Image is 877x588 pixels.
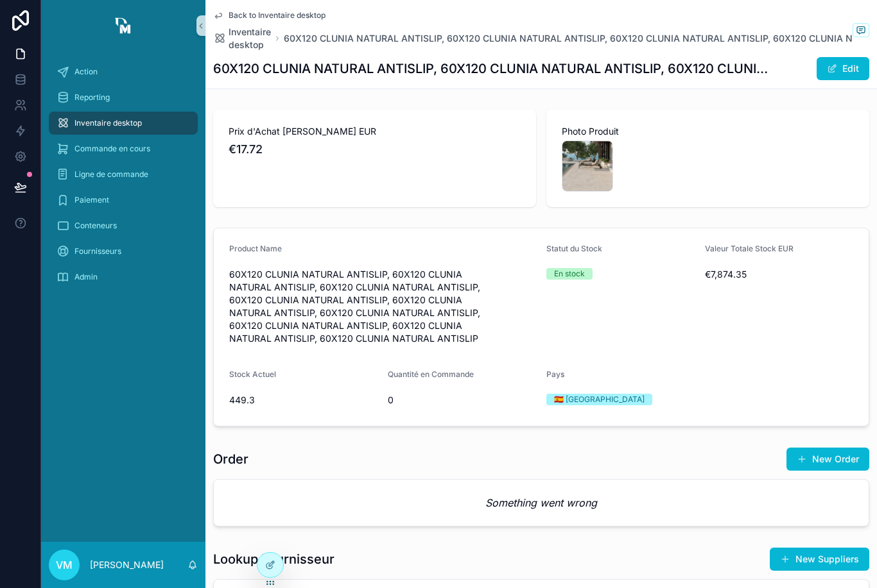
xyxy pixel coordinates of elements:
a: Reporting [49,86,198,109]
button: New Order [786,448,869,471]
span: Inventaire desktop [229,26,271,51]
div: En stock [554,268,585,280]
span: Paiement [74,195,109,205]
h1: Lookup Fournisseur [213,550,334,568]
span: €7,874.35 [705,268,853,281]
a: Back to Inventaire desktop [213,10,326,21]
span: Statut du Stock [546,244,602,253]
a: Conteneurs [49,214,198,237]
span: Inventaire desktop [74,118,142,128]
span: Commande en cours [74,144,150,154]
h1: Order [213,450,248,468]
span: Ligne de commande [74,169,148,180]
div: 🇪🇸 [GEOGRAPHIC_DATA] [554,394,645,405]
span: 60X120 CLUNIA NATURAL ANTISLIP, 60X120 CLUNIA NATURAL ANTISLIP, 60X120 CLUNIA NATURAL ANTISLIP, 6... [229,268,536,345]
img: App logo [113,15,134,36]
div: scrollable content [41,51,205,305]
a: 60X120 CLUNIA NATURAL ANTISLIP, 60X120 CLUNIA NATURAL ANTISLIP, 60X120 CLUNIA NATURAL ANTISLIP, 6... [284,32,863,45]
span: Conteneurs [74,221,117,231]
span: Pays [546,369,564,379]
span: Product Name [229,244,282,253]
span: Quantité en Commande [388,369,474,379]
button: Edit [817,57,869,80]
a: Fournisseurs [49,240,198,263]
span: Valeur Totale Stock EUR [705,244,794,253]
button: New Suppliers [770,548,869,571]
span: Photo Produit [562,125,854,138]
p: [PERSON_NAME] [90,559,164,571]
a: Inventaire desktop [213,26,271,51]
span: 0 [388,394,536,407]
span: Stock Actuel [229,369,276,379]
span: Back to Inventaire desktop [229,10,326,21]
a: Commande en cours [49,137,198,160]
span: €17.72 [229,140,521,158]
a: Admin [49,265,198,289]
a: Ligne de commande [49,163,198,186]
span: Reporting [74,92,110,103]
a: Paiement [49,189,198,212]
em: Something went wrong [485,495,597,510]
span: Prix d'Achat [PERSON_NAME] EUR [229,125,521,138]
a: Inventaire desktop [49,112,198,135]
a: Action [49,60,198,83]
span: VM [56,557,73,573]
span: Action [74,67,98,77]
span: Admin [74,272,98,282]
h1: 60X120 CLUNIA NATURAL ANTISLIP, 60X120 CLUNIA NATURAL ANTISLIP, 60X120 CLUNIA NATURAL ANTISLIP, 6... [213,60,773,78]
span: 449.3 [229,394,378,407]
span: Fournisseurs [74,246,121,256]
